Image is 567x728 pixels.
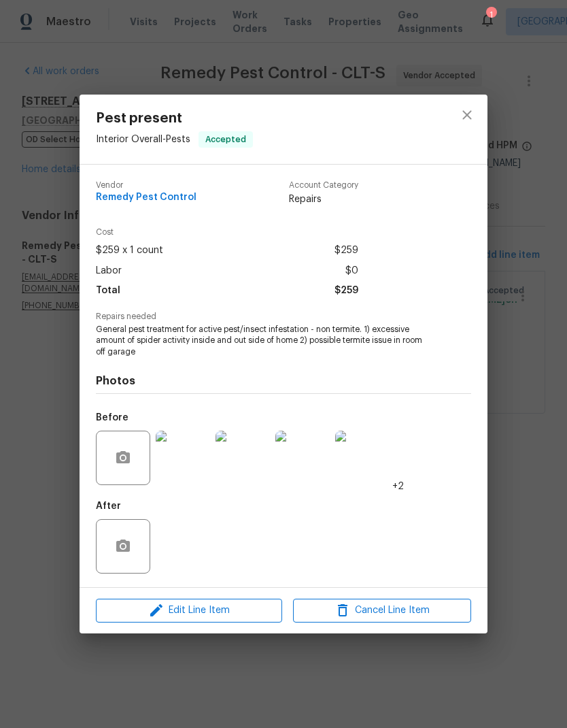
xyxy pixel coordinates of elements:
h5: Before [96,413,128,423]
span: Total [96,281,120,301]
span: Cancel Line Item [297,602,467,619]
span: Labor [96,261,122,281]
span: $0 [345,261,358,281]
span: Repairs [289,193,358,206]
span: $259 [334,241,358,261]
span: Interior Overall - Pests [96,135,190,144]
h5: After [96,501,121,511]
span: Edit Line Item [100,602,278,619]
h4: Photos [96,374,471,388]
span: Repairs needed [96,312,471,321]
span: Remedy Pest Control [96,193,196,203]
button: Edit Line Item [96,599,282,623]
span: Accepted [200,133,252,146]
span: Pest present [96,111,253,126]
span: General pest treatment for active pest/insect infestation - non termite. 1) excessive amount of s... [96,324,434,358]
span: $259 [334,281,358,301]
span: Account Category [289,181,358,190]
button: Cancel Line Item [293,599,471,623]
span: +2 [392,480,404,493]
button: close [451,99,483,131]
span: Vendor [96,181,196,190]
span: $259 x 1 count [96,241,163,261]
div: 1 [486,8,496,22]
span: Cost [96,228,358,237]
